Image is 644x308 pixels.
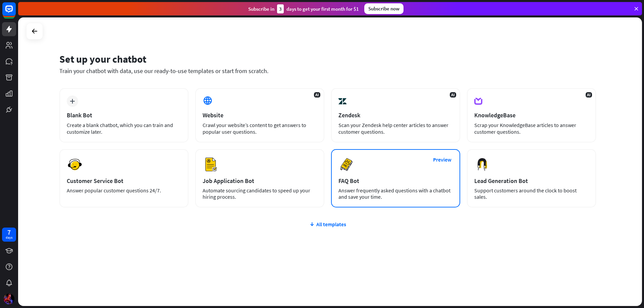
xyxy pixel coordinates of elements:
[203,177,317,185] div: Job Application Bot
[5,3,25,23] button: Open LiveChat chat widget
[364,3,404,14] div: Subscribe now
[2,228,16,242] a: 7 days
[203,187,317,200] div: Automate sourcing candidates to speed up your hiring process.
[314,92,320,98] span: AI
[338,122,453,135] div: Scan your Zendesk help center articles to answer customer questions.
[248,4,359,13] div: Subscribe in days to get your first month for $1
[7,229,11,235] div: 7
[474,177,589,185] div: Lead Generation Bot
[429,153,456,166] button: Preview
[67,122,181,135] div: Create a blank chatbot, which you can train and customize later.
[203,122,317,135] div: Crawl your website’s content to get answers to popular user questions.
[67,111,181,119] div: Blank Bot
[338,177,453,185] div: FAQ Bot
[338,111,453,119] div: Zendesk
[338,187,453,200] div: Answer frequently asked questions with a chatbot and save your time.
[59,221,596,228] div: All templates
[474,122,589,135] div: Scrap your KnowledgeBase articles to answer customer questions.
[474,187,589,200] div: Support customers around the clock to boost sales.
[203,111,317,119] div: Website
[70,99,75,104] i: plus
[450,92,456,98] span: AI
[6,235,12,240] div: days
[474,111,589,119] div: KnowledgeBase
[67,177,181,185] div: Customer Service Bot
[277,4,284,13] div: 3
[59,53,596,65] div: Set up your chatbot
[59,67,596,75] div: Train your chatbot with data, use our ready-to-use templates or start from scratch.
[67,187,181,194] div: Answer popular customer questions 24/7.
[586,92,592,98] span: AI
